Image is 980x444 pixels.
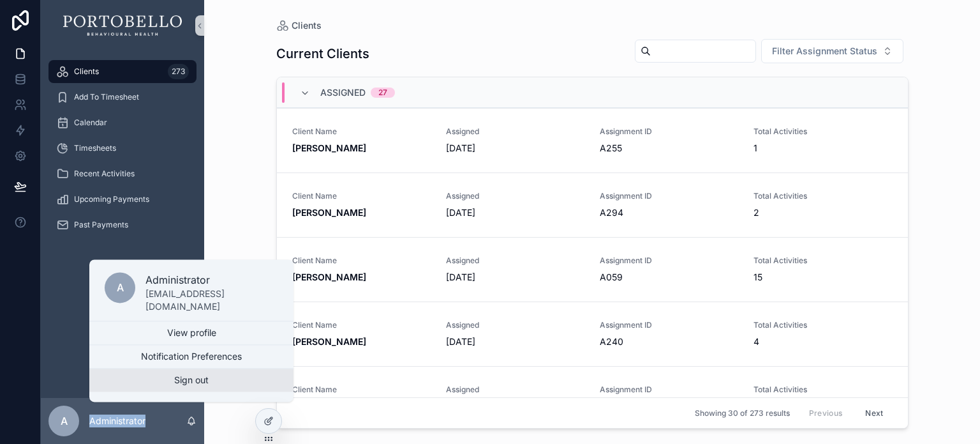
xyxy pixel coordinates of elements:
[446,320,584,330] span: Assigned
[446,271,584,284] span: [DATE]
[378,88,387,98] div: 27
[292,191,431,201] span: Client Name
[276,45,369,63] h1: Current Clients
[446,335,584,348] span: [DATE]
[754,271,892,284] span: 15
[446,126,584,137] span: Assigned
[446,142,584,155] span: [DATE]
[754,126,892,137] span: Total Activities
[600,206,738,219] span: A294
[600,320,738,330] span: Assignment ID
[446,385,584,395] span: Assigned
[48,60,197,83] a: Clients273
[754,191,892,201] span: Total Activities
[772,45,877,57] span: Filter Assignment Status
[89,345,293,368] button: Notification Preferences
[292,256,431,266] span: Client Name
[145,272,278,287] p: Administrator
[446,206,584,219] span: [DATE]
[74,66,99,77] span: Clients
[600,191,738,201] span: Assignment ID
[117,280,124,295] span: A
[292,272,366,282] strong: [PERSON_NAME]
[74,118,107,128] span: Calendar
[856,403,892,423] button: Next
[292,336,366,347] strong: [PERSON_NAME]
[754,142,892,155] span: 1
[74,220,128,230] span: Past Payments
[761,39,903,63] button: Select Button
[600,335,738,348] span: A240
[292,142,366,153] strong: [PERSON_NAME]
[292,126,431,137] span: Client Name
[74,194,149,204] span: Upcoming Payments
[600,271,738,284] span: A059
[168,64,189,79] div: 273
[292,19,322,32] span: Clients
[695,408,790,418] span: Showing 30 of 273 results
[48,188,197,211] a: Upcoming Payments
[600,142,738,155] span: A255
[292,385,431,395] span: Client Name
[320,86,366,99] span: Assigned
[48,111,197,134] a: Calendar
[89,415,145,427] p: Administrator
[292,207,366,218] strong: [PERSON_NAME]
[74,143,116,153] span: Timesheets
[754,320,892,330] span: Total Activities
[41,51,204,398] div: scrollable content
[600,126,738,137] span: Assignment ID
[754,335,892,348] span: 4
[89,369,293,392] button: Sign out
[48,162,197,185] a: Recent Activities
[446,256,584,266] span: Assigned
[277,237,908,302] a: Client Name[PERSON_NAME]Assigned[DATE]Assignment IDA059Total Activities15
[277,302,908,366] a: Client Name[PERSON_NAME]Assigned[DATE]Assignment IDA240Total Activities4
[48,213,197,236] a: Past Payments
[63,15,182,36] img: App logo
[754,206,892,219] span: 2
[277,172,908,237] a: Client Name[PERSON_NAME]Assigned[DATE]Assignment IDA294Total Activities2
[277,108,908,172] a: Client Name[PERSON_NAME]Assigned[DATE]Assignment IDA255Total Activities1
[48,137,197,160] a: Timesheets
[48,86,197,109] a: Add To Timesheet
[74,169,135,179] span: Recent Activities
[446,191,584,201] span: Assigned
[292,320,431,330] span: Client Name
[754,256,892,266] span: Total Activities
[145,287,278,313] p: [EMAIL_ADDRESS][DOMAIN_NAME]
[277,366,908,431] a: Client Name[PERSON_NAME]Assigned[DATE]Assignment IDA179Total Activities7
[89,321,293,344] a: View profile
[600,256,738,266] span: Assignment ID
[61,413,68,429] span: A
[600,385,738,395] span: Assignment ID
[754,385,892,395] span: Total Activities
[74,92,139,102] span: Add To Timesheet
[276,19,322,32] a: Clients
